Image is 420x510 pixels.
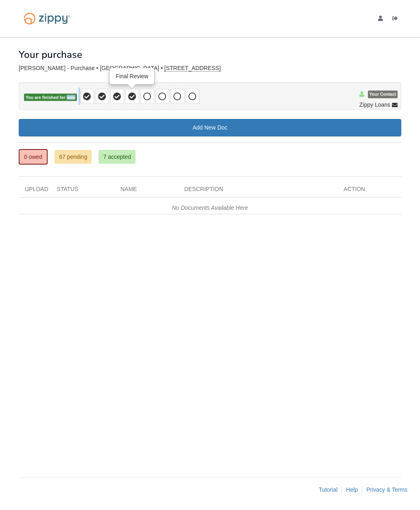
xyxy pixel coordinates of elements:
[114,185,178,197] div: Name
[337,185,401,197] div: Action
[368,91,398,99] span: Your Contact
[178,185,338,197] div: Description
[378,15,386,24] a: edit profile
[19,9,75,28] img: Logo
[19,119,401,136] a: Add New Doc
[19,185,50,197] div: Upload
[172,204,248,211] em: No Documents Available Here
[55,150,92,164] a: 67 pending
[359,101,390,109] span: Zippy Loans
[19,49,82,60] h1: Your purchase
[24,94,77,101] span: You are finished for now
[319,486,337,493] a: Tutorial
[98,150,136,164] a: 7 accepted
[50,185,114,197] div: Status
[366,486,407,493] a: Privacy & Terms
[392,15,401,24] a: Log out
[110,68,154,84] div: Final Review
[19,149,48,165] a: 0 owed
[19,65,401,72] div: [PERSON_NAME] - Purchase • [GEOGRAPHIC_DATA] •
[346,486,358,493] a: Help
